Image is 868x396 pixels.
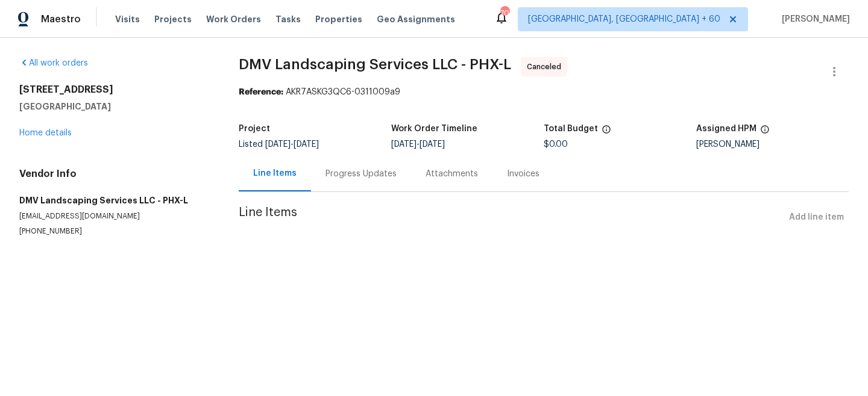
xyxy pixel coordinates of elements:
[265,140,291,149] span: [DATE]
[265,140,319,149] span: -
[41,13,81,25] span: Maestro
[19,84,210,96] h2: [STREET_ADDRESS]
[19,211,210,221] p: [EMAIL_ADDRESS][DOMAIN_NAME]
[696,140,849,149] div: [PERSON_NAME]
[206,13,261,25] span: Work Orders
[239,140,319,149] span: Listed
[315,13,362,25] span: Properties
[275,15,301,23] span: Tasks
[527,61,566,73] span: Canceled
[544,140,568,149] span: $0.00
[420,140,445,149] span: [DATE]
[239,125,270,133] h5: Project
[19,101,210,113] h5: [GEOGRAPHIC_DATA]
[115,13,140,25] span: Visits
[19,226,210,237] p: [PHONE_NUMBER]
[391,140,417,149] span: [DATE]
[602,125,611,140] span: The total cost of line items that have been proposed by Opendoor. This sum includes line items th...
[253,167,297,179] div: Line Items
[528,13,720,25] span: [GEOGRAPHIC_DATA], [GEOGRAPHIC_DATA] + 60
[777,13,850,25] span: [PERSON_NAME]
[391,125,477,133] h5: Work Order Timeline
[426,168,478,180] div: Attachments
[391,140,445,149] span: -
[239,206,784,229] span: Line Items
[19,129,72,137] a: Home details
[696,125,756,133] h5: Assigned HPM
[544,125,598,133] h5: Total Budget
[19,59,88,67] a: All work orders
[760,125,770,140] span: The hpm assigned to this work order.
[239,88,283,96] b: Reference:
[500,7,509,19] div: 700
[239,57,511,72] span: DMV Landscaping Services LLC - PHX-L
[325,168,397,180] div: Progress Updates
[19,168,210,180] h4: Vendor Info
[19,194,210,206] h5: DMV Landscaping Services LLC - PHX-L
[239,86,849,98] div: AKR7ASKG3QC6-0311009a9
[377,13,455,25] span: Geo Assignments
[294,140,319,149] span: [DATE]
[154,13,192,25] span: Projects
[507,168,539,180] div: Invoices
